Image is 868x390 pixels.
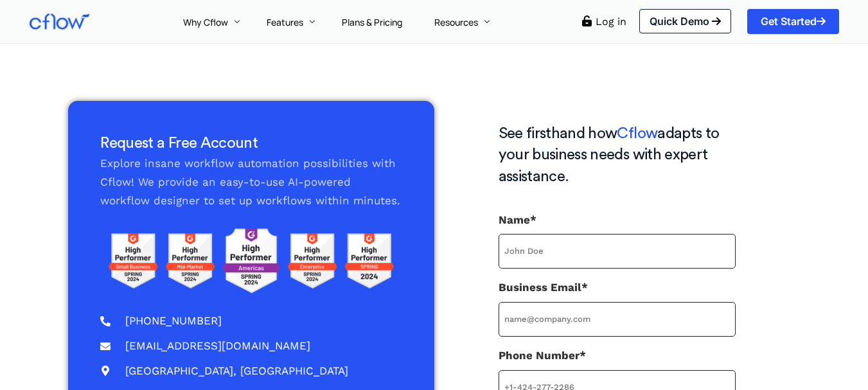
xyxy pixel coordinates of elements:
label: Business Email* [499,278,736,337]
a: Quick Demo [639,9,731,33]
a: Log in [596,15,626,28]
span: Cflow [617,126,657,141]
img: Cflow [30,13,89,30]
span: Get Started [761,16,826,26]
img: g2 reviews [100,223,402,299]
span: Plans & Pricing [342,16,402,28]
input: Name* [499,234,736,269]
div: Explore insane workflow automation possibilities with Cflow! We provide an easy-to-use AI-powered... [100,133,402,210]
span: [PHONE_NUMBER] [122,312,222,330]
label: Name* [499,211,736,269]
h3: See firsthand how adapts to your business needs with expert assistance. [499,123,736,188]
span: [EMAIL_ADDRESS][DOMAIN_NAME] [122,337,310,355]
span: Features [267,16,303,28]
input: Business Email* [499,302,736,337]
span: [GEOGRAPHIC_DATA], [GEOGRAPHIC_DATA] [122,362,348,380]
a: Get Started [747,9,839,33]
span: Resources [434,16,478,28]
span: Why Cflow [183,16,228,28]
span: Request a Free Account [100,136,258,151]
